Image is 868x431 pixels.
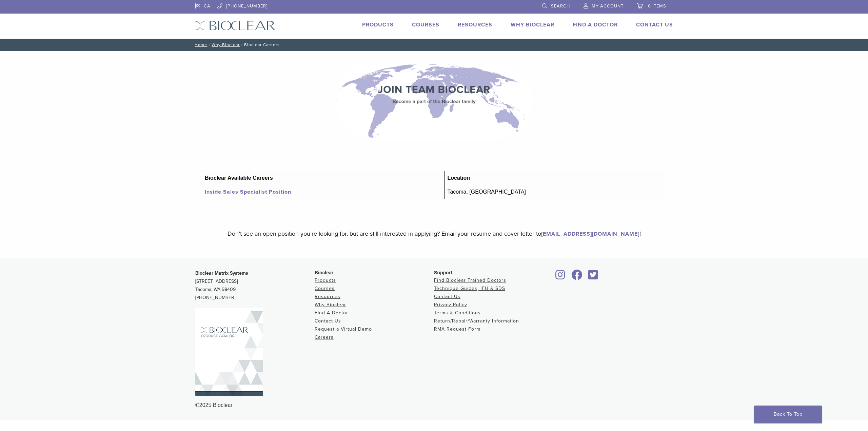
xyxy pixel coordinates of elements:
[315,270,333,275] span: Bioclear
[195,21,275,31] img: Bioclear
[315,334,334,340] a: Careers
[573,21,618,28] a: Find A Doctor
[207,43,212,46] span: /
[592,3,624,9] span: My Account
[447,175,470,181] strong: Location
[195,229,673,239] p: Don’t see an open position you’re looking for, but are still interested in applying? Email your r...
[648,3,666,9] span: 0 items
[205,175,273,181] strong: Bioclear Available Careers
[240,43,244,46] span: /
[315,326,372,332] a: Request a Virtual Demo
[315,318,341,324] a: Contact Us
[362,21,394,28] a: Products
[434,277,506,283] a: Find Bioclear Trained Doctors
[434,302,467,308] a: Privacy Policy
[511,21,554,28] a: Why Bioclear
[434,310,481,316] a: Terms & Conditions
[569,274,585,280] a: Bioclear
[190,39,678,51] nav: Bioclear Careers
[636,21,673,28] a: Contact Us
[541,231,639,237] a: [EMAIL_ADDRESS][DOMAIN_NAME]
[434,326,480,332] a: RMA Request Form
[195,308,263,396] img: Bioclear
[754,406,822,423] a: Back To Top
[195,401,673,409] div: ©2025 Bioclear
[458,21,492,28] a: Resources
[434,318,519,324] a: Return/Repair/Warranty Information
[315,286,335,291] a: Courses
[195,270,248,276] strong: Bioclear Matrix Systems
[434,294,460,299] a: Contact Us
[315,302,346,308] a: Why Bioclear
[212,42,240,47] a: Why Bioclear
[412,21,439,28] a: Courses
[586,274,600,280] a: Bioclear
[205,189,291,195] a: Inside Sales Specialist Position
[315,294,340,299] a: Resources
[195,269,315,302] p: [STREET_ADDRESS] Tacoma, WA 98409 [PHONE_NUMBER]
[551,3,570,9] span: Search
[193,42,207,47] a: Home
[315,277,336,283] a: Products
[445,185,666,199] td: Tacoma, [GEOGRAPHIC_DATA]
[434,286,505,291] a: Technique Guides, IFU & SDS
[315,310,348,316] a: Find A Doctor
[553,274,568,280] a: Bioclear
[434,270,452,275] span: Support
